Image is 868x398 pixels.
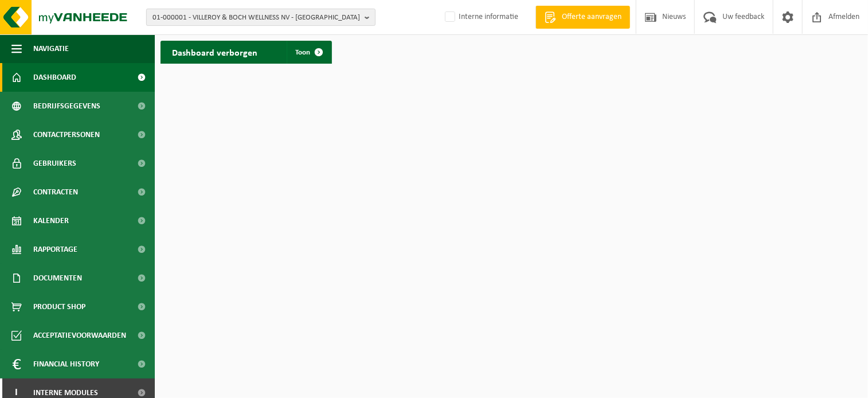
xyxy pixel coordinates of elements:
h2: Dashboard verborgen [161,41,269,63]
span: 01-000001 - VILLEROY & BOCH WELLNESS NV - [GEOGRAPHIC_DATA] [153,9,360,26]
span: Offerte aanvragen [559,11,624,23]
span: Rapportage [33,235,77,264]
a: Toon [287,41,331,64]
span: Gebruikers [33,149,76,178]
span: Acceptatievoorwaarden [33,321,126,350]
span: Financial History [33,350,99,379]
span: Contactpersonen [33,120,100,149]
span: Navigatie [33,34,69,63]
span: Dashboard [33,63,76,92]
label: Interne informatie [443,9,518,26]
span: Contracten [33,178,78,206]
span: Bedrijfsgegevens [33,92,100,120]
button: 01-000001 - VILLEROY & BOCH WELLNESS NV - [GEOGRAPHIC_DATA] [146,9,376,26]
span: Product Shop [33,292,85,321]
span: Documenten [33,264,82,292]
span: Kalender [33,206,69,235]
a: Offerte aanvragen [535,6,630,29]
span: Toon [296,49,311,56]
